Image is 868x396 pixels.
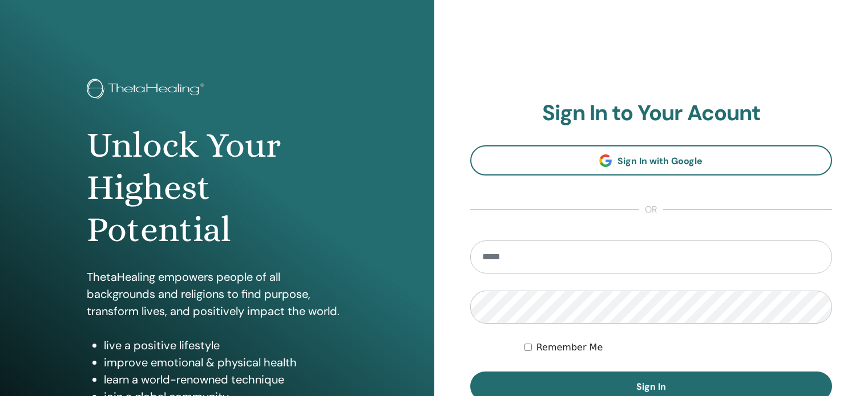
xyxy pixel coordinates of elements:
[636,381,666,393] span: Sign In
[639,203,663,217] span: or
[470,145,833,175] a: Sign In with Google
[470,100,833,126] h2: Sign In to Your Acount
[87,268,348,320] p: ThetaHealing empowers people of all backgrounds and religions to find purpose, transform lives, a...
[104,371,348,388] li: learn a world-renowned technique
[87,124,348,251] h1: Unlock Your Highest Potential
[524,341,832,354] div: Keep me authenticated indefinitely or until I manually logout
[104,354,348,371] li: improve emotional & physical health
[104,337,348,354] li: live a positive lifestyle
[536,341,603,354] label: Remember Me
[617,155,703,167] span: Sign In with Google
